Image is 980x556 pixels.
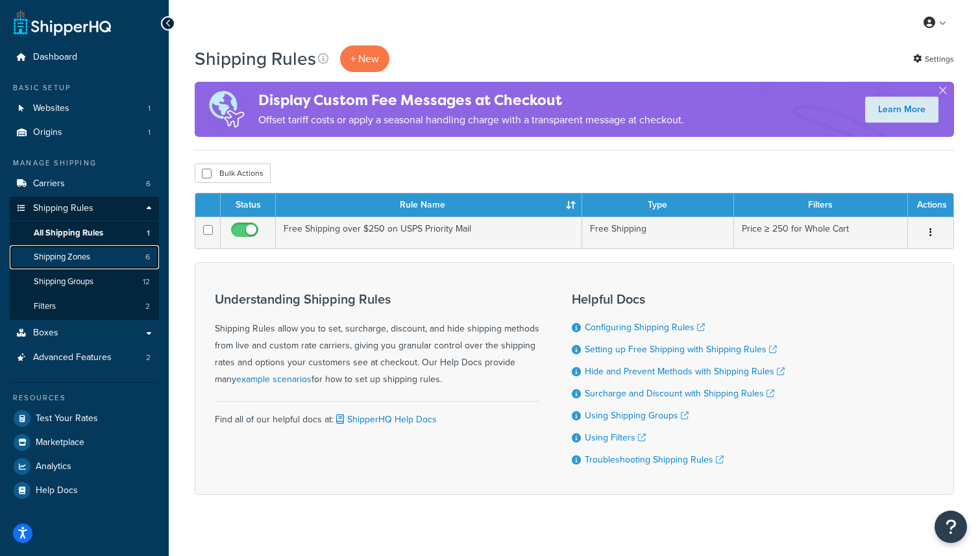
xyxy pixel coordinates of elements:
li: All Shipping Rules [10,221,159,245]
span: Websites [33,103,69,114]
span: 1 [148,103,151,114]
a: Settings [913,50,954,68]
span: Shipping Rules [33,203,93,214]
span: Test Your Rates [36,413,98,424]
span: Filters [34,301,56,312]
th: Filters [734,193,908,217]
a: Websites 1 [10,97,159,121]
span: Shipping Zones [34,252,90,263]
li: Advanced Features [10,346,159,370]
button: Open Resource Center [935,511,967,543]
a: Dashboard [10,45,159,69]
a: Shipping Rules [10,197,159,221]
span: 6 [146,178,151,189]
th: Rule Name : activate to sort column ascending [276,193,582,217]
a: Origins 1 [10,121,159,145]
button: Bulk Actions [195,163,271,183]
span: Marketplace [36,437,84,448]
a: Shipping Groups 12 [10,270,159,294]
a: Surcharge and Discount with Shipping Rules [585,387,774,400]
li: Shipping Zones [10,245,159,269]
a: All Shipping Rules 1 [10,221,159,245]
a: Filters 2 [10,295,159,319]
a: Learn More [865,97,938,123]
h3: Helpful Docs [572,292,785,306]
li: Shipping Rules [10,197,159,320]
li: Origins [10,121,159,145]
span: Analytics [36,461,71,472]
span: Dashboard [33,52,77,63]
span: 1 [147,228,150,239]
span: All Shipping Rules [34,228,103,239]
span: Carriers [33,178,65,189]
p: + New [340,45,389,72]
th: Actions [908,193,953,217]
a: example scenarios [236,372,312,386]
a: Hide and Prevent Methods with Shipping Rules [585,365,785,378]
span: 2 [145,301,150,312]
a: Analytics [10,455,159,478]
a: Shipping Zones 6 [10,245,159,269]
a: Marketplace [10,431,159,454]
a: Help Docs [10,479,159,502]
span: 2 [146,352,151,363]
li: Filters [10,295,159,319]
span: 12 [143,276,150,287]
span: 1 [148,127,151,138]
td: Price ≥ 250 for Whole Cart [734,217,908,248]
span: 6 [145,252,150,263]
img: duties-banner-06bc72dcb5fe05cb3f9472aba00be2ae8eb53ab6f0d8bb03d382ba314ac3c341.png [195,82,258,137]
div: Manage Shipping [10,158,159,169]
a: Advanced Features 2 [10,346,159,370]
li: Shipping Groups [10,270,159,294]
span: Shipping Groups [34,276,93,287]
a: Boxes [10,321,159,345]
a: Using Shipping Groups [585,409,689,422]
span: Boxes [33,328,58,339]
a: Setting up Free Shipping with Shipping Rules [585,343,777,356]
a: Troubleshooting Shipping Rules [585,453,724,466]
a: Test Your Rates [10,407,159,430]
p: Offset tariff costs or apply a seasonal handling charge with a transparent message at checkout. [258,111,684,129]
div: Basic Setup [10,82,159,93]
li: Carriers [10,172,159,196]
span: Help Docs [36,485,78,496]
h3: Understanding Shipping Rules [215,292,539,306]
h4: Display Custom Fee Messages at Checkout [258,90,684,111]
h1: Shipping Rules [195,46,316,71]
th: Status [221,193,276,217]
a: ShipperHQ Home [14,10,111,36]
div: Find all of our helpful docs at: [215,401,539,428]
a: ShipperHQ Help Docs [334,413,437,426]
span: Origins [33,127,62,138]
th: Type [582,193,734,217]
a: Using Filters [585,431,646,444]
div: Resources [10,393,159,404]
a: Carriers 6 [10,172,159,196]
span: Advanced Features [33,352,112,363]
li: Websites [10,97,159,121]
a: Configuring Shipping Rules [585,320,705,334]
td: Free Shipping over $250 on USPS Priority Mail [276,217,582,248]
div: Shipping Rules allow you to set, surcharge, discount, and hide shipping methods from live and cus... [215,292,539,388]
td: Free Shipping [582,217,734,248]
